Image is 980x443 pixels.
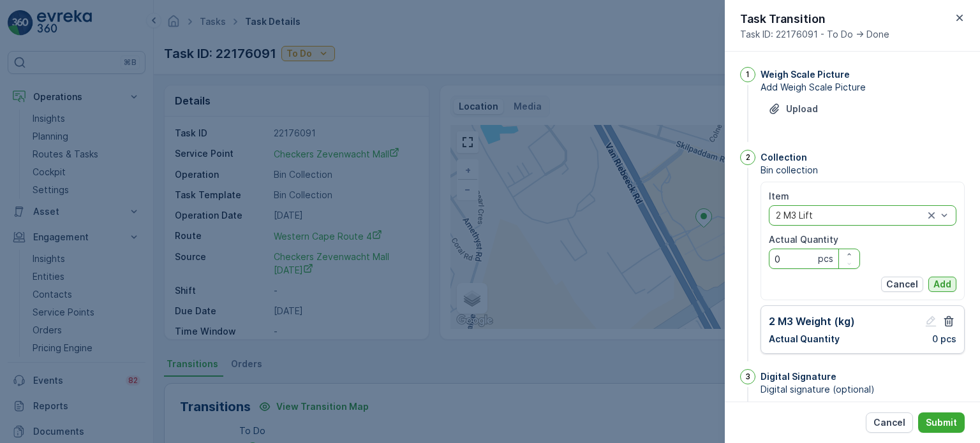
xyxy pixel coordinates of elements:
div: 3 [740,369,755,384]
button: Upload File [761,99,826,119]
button: Add [928,277,956,292]
p: Weigh Scale Picture [761,68,850,81]
span: Task ID: 22176091 - To Do -> Done [740,28,889,41]
p: Upload [786,103,818,115]
button: Submit [918,412,965,433]
label: Actual Quantity [769,234,838,245]
button: Cancel [881,277,923,292]
div: 2 [740,150,755,165]
p: Collection [761,151,807,164]
button: Cancel [866,412,913,433]
p: Cancel [873,416,905,429]
p: Digital Signature [761,370,836,383]
button: Upload File [761,401,826,421]
span: Digital signature (optional) [761,383,965,396]
p: 0 pcs [932,333,956,345]
label: Item [769,191,789,201]
p: 2 M3 Weight (kg) [769,314,855,329]
p: Task Transition [740,10,889,28]
p: pcs [818,252,833,265]
div: 1 [740,67,755,82]
span: Add Weigh Scale Picture [761,81,965,94]
p: Cancel [886,278,918,291]
span: Bin collection [761,164,965,177]
p: Submit [926,416,957,429]
p: Actual Quantity [769,333,840,345]
p: Add [933,278,951,291]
